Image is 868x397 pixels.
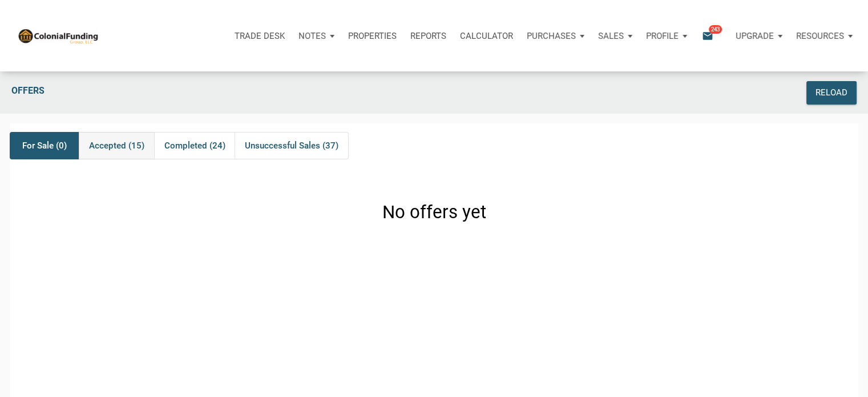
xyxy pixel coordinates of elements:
button: Notes [292,19,341,53]
span: 243 [709,25,722,34]
span: For Sale (0) [22,139,67,153]
div: Completed (24) [154,132,235,159]
button: Reports [403,19,453,53]
a: Calculator [453,19,520,53]
button: Profile [639,19,694,53]
p: Sales [598,31,624,41]
p: Purchases [527,31,576,41]
a: Properties [341,19,403,53]
button: Sales [591,19,639,53]
div: Accepted (15) [79,132,154,159]
p: Notes [298,31,326,41]
p: Calculator [460,31,513,41]
button: Purchases [520,19,591,53]
button: email243 [693,19,729,53]
p: Trade Desk [235,31,285,41]
button: Trade Desk [228,19,292,53]
span: Unsuccessful Sales (37) [245,139,338,153]
img: NoteUnlimited [17,27,99,44]
span: Completed (24) [164,139,225,153]
h3: No offers yet [382,200,486,225]
div: Reload [815,86,847,99]
p: Reports [410,31,446,41]
i: email [701,29,714,42]
span: Accepted (15) [89,139,144,153]
p: Properties [348,31,397,41]
p: Resources [796,31,844,41]
button: Reload [806,81,857,105]
div: Offers [6,81,691,105]
div: Unsuccessful Sales (37) [235,132,348,159]
p: Upgrade [736,31,774,41]
button: Resources [789,19,859,53]
button: Upgrade [729,19,789,53]
div: For Sale (0) [10,132,79,159]
p: Profile [646,31,679,41]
